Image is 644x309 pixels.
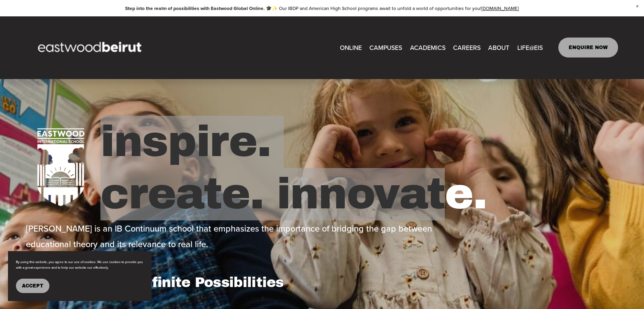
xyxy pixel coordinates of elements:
[488,42,509,53] span: ABOUT
[369,42,402,53] span: CAMPUSES
[16,259,143,271] p: By using this website, you agree to our use of cookies. We use cookies to provide you with a grea...
[517,41,543,54] a: folder dropdown
[26,274,320,291] h1: One IB School, Infinite Possibilities
[558,38,618,57] a: ENQUIRE NOW
[488,41,509,54] a: folder dropdown
[369,41,402,54] a: folder dropdown
[481,5,519,12] a: [DOMAIN_NAME]
[410,41,446,54] a: folder dropdown
[453,41,481,54] a: CAREERS
[26,27,156,68] img: EastwoodIS Global Site
[100,116,618,220] h1: inspire. create. innovate.
[8,251,151,301] section: Cookie banner
[16,279,49,293] button: Accept
[340,41,362,54] a: ONLINE
[410,42,446,53] span: ACADEMICS
[22,283,43,289] span: Accept
[26,221,444,252] p: [PERSON_NAME] is an IB Continuum school that emphasizes the importance of bridging the gap betwee...
[517,42,543,53] span: LIFE@EIS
